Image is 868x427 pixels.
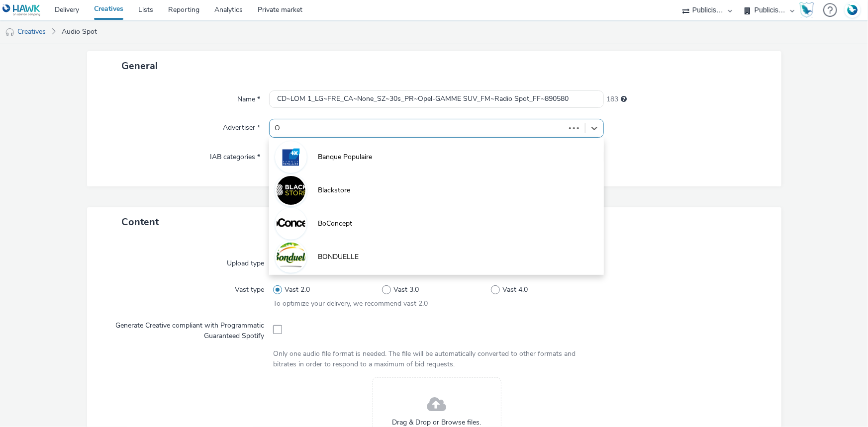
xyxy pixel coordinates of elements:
span: Banque Populaire [318,152,372,162]
span: BoConcept [318,219,352,229]
label: Generate Creative compliant with Programmatic Guaranteed Spotify [105,317,269,341]
img: Hawk Academy [799,2,814,18]
a: Audio Spot [57,20,102,44]
span: Vast 3.0 [394,285,419,295]
span: General [121,59,158,73]
span: BONDUELLE [318,252,359,262]
span: Vast 2.0 [285,285,310,295]
div: Only one audio file format is needed. The file will be automatically converted to other formats a... [273,349,600,369]
label: Name * [233,90,264,104]
label: Advertiser * [219,119,264,133]
div: Maximum 255 characters [621,94,627,104]
img: Blackstore [277,176,305,205]
label: Upload type [223,255,268,268]
span: To optimize your delivery, we recommend vast 2.0 [273,299,428,308]
label: IAB categories * [206,148,264,162]
img: BoConcept [277,209,305,238]
span: 183 [606,94,618,104]
img: BONDUELLE [277,243,305,271]
span: Vast 4.0 [503,285,528,295]
input: Name [269,90,604,108]
img: audio [5,27,15,37]
a: Hawk Academy [799,2,818,18]
span: Content [121,215,159,229]
img: undefined Logo [2,4,41,16]
span: Blackstore [318,185,350,195]
img: Account FR [845,2,860,17]
img: Banque Populaire [277,143,305,171]
label: Vast type [231,281,268,295]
